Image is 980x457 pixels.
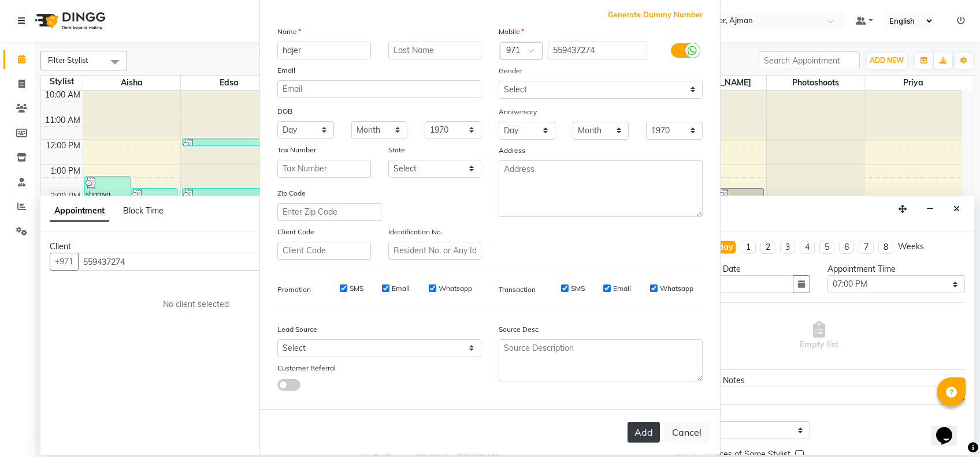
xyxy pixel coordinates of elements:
input: Mobile [548,42,648,59]
input: Email [277,80,481,98]
input: Client Code [277,242,371,260]
label: SMS [350,283,363,294]
button: Add [628,422,660,443]
label: Whatsapp [660,283,693,294]
input: Tax Number [277,160,371,178]
label: Name [277,27,301,37]
label: State [388,145,405,155]
label: Promotion [277,284,311,295]
input: First Name [277,42,371,59]
label: Identification No. [388,227,443,237]
label: Email [392,283,410,294]
label: Tax Number [277,145,316,155]
input: Enter Zip Code [277,203,381,221]
span: Generate Dummy Number [608,9,703,21]
label: Client Code [277,227,314,237]
label: Zip Code [277,188,306,198]
label: SMS [571,283,585,294]
label: Address [499,145,525,156]
label: Transaction [499,284,536,295]
label: Anniversary [499,107,537,117]
label: Source Desc [499,324,539,335]
label: Email [613,283,631,294]
label: Customer Referral [277,363,336,373]
label: Whatsapp [439,283,472,294]
input: Resident No. or Any Id [388,242,482,260]
label: Mobile [499,27,524,37]
label: DOB [277,106,292,117]
input: Last Name [388,42,482,59]
label: Lead Source [277,324,317,335]
label: Email [277,65,295,76]
button: Cancel [665,421,709,443]
label: Gender [499,66,522,76]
